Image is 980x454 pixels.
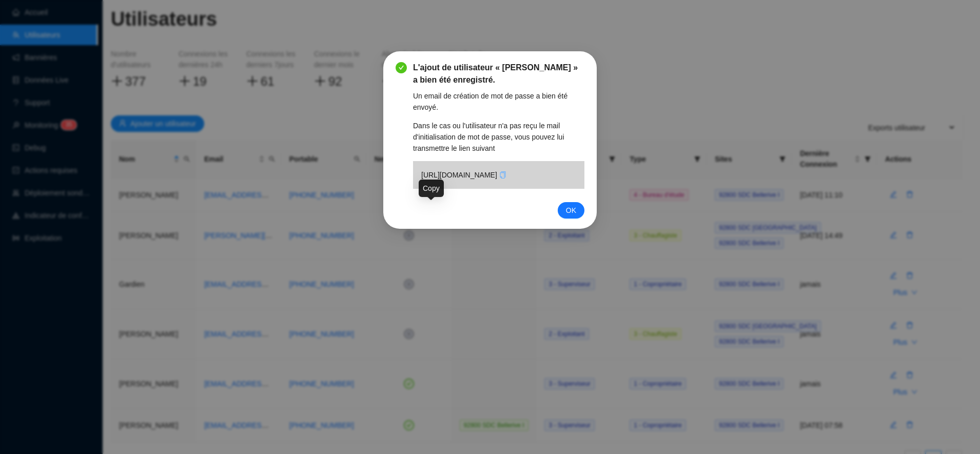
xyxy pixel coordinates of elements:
[499,169,506,181] button: Copy
[499,171,506,179] span: copy
[413,120,584,154] div: Dans le cas ou l'utilisateur n'a pas reçu le mail d'initialisation de mot de passe, vous pouvez l...
[413,90,584,113] div: Un email de création de mot de passe a bien été envoyé.
[566,205,576,216] span: OK
[419,180,444,197] div: Copy
[396,62,407,73] span: check-circle
[413,161,584,189] div: [URL][DOMAIN_NAME]
[413,62,584,86] span: L'ajout de utilisateur « [PERSON_NAME] » a bien été enregistré.
[558,202,584,219] button: OK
